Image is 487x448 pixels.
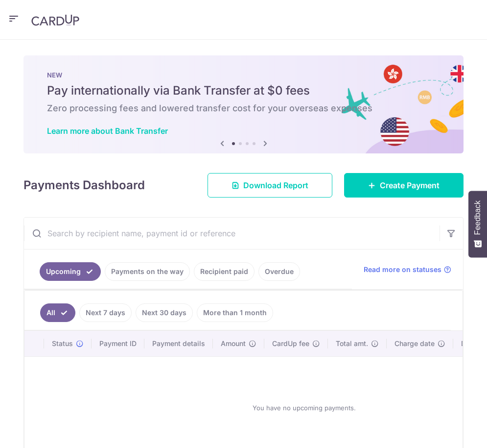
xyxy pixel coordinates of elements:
[144,331,213,356] th: Payment details
[47,102,440,114] h6: Zero processing fees and lowered transfer cost for your overseas expenses
[272,339,309,348] span: CardUp fee
[79,303,132,322] a: Next 7 days
[344,173,464,198] a: Create Payment
[136,303,193,322] a: Next 30 days
[394,339,435,348] span: Charge date
[258,262,300,281] a: Overdue
[23,55,464,153] img: Bank transfer banner
[243,179,308,191] span: Download Report
[24,218,440,249] input: Search by recipient name, payment id or reference
[208,173,332,198] a: Download Report
[105,262,190,281] a: Payments on the way
[364,265,451,274] a: Read more on statuses
[23,176,145,194] h4: Payments Dashboard
[47,71,440,79] p: NEW
[380,179,440,191] span: Create Payment
[47,83,440,99] h5: Pay internationally via Bank Transfer at $0 fees
[336,339,368,348] span: Total amt.
[473,200,482,235] span: Feedback
[364,265,441,274] span: Read more on statuses
[52,339,73,348] span: Status
[221,339,246,348] span: Amount
[31,14,79,26] img: CardUp
[197,303,273,322] a: More than 1 month
[40,262,101,281] a: Upcoming
[47,126,168,136] a: Learn more about Bank Transfer
[194,262,255,281] a: Recipient paid
[468,191,487,257] button: Feedback - Show survey
[40,303,75,322] a: All
[92,331,144,356] th: Payment ID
